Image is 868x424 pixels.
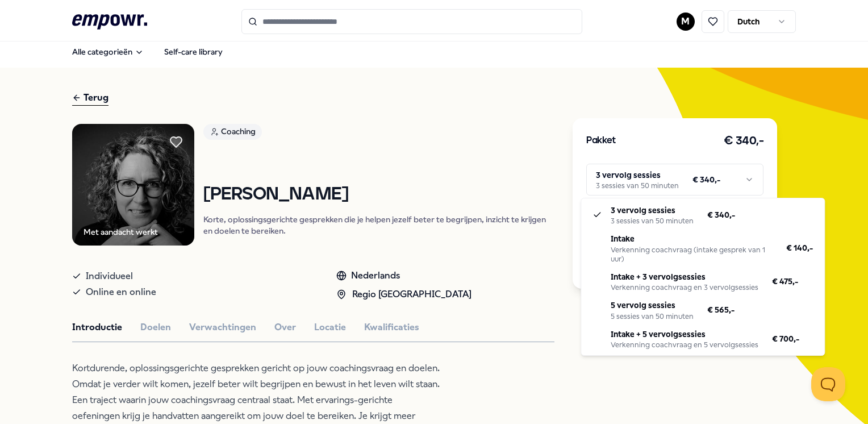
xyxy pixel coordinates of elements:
[772,275,798,288] span: € 475,-
[611,246,773,264] div: Verkenning coachvraag (intake gesprek van 1 uur)
[611,312,694,321] div: 5 sessies van 50 minuten
[611,328,758,340] p: Intake + 5 vervolgsessies
[707,209,735,221] span: € 340,-
[611,217,694,226] div: 3 sessies van 50 minuten
[611,232,773,245] p: Intake
[611,204,694,217] p: 3 vervolg sessies
[611,283,758,292] div: Verkenning coachvraag en 3 vervolgsessies
[611,271,758,283] p: Intake + 3 vervolgsessies
[611,340,758,350] div: Verkenning coachvraag en 5 vervolgsessies
[786,242,813,254] span: € 140,-
[611,299,694,311] p: 5 vervolg sessies
[772,332,799,345] span: € 700,-
[707,304,735,316] span: € 565,-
